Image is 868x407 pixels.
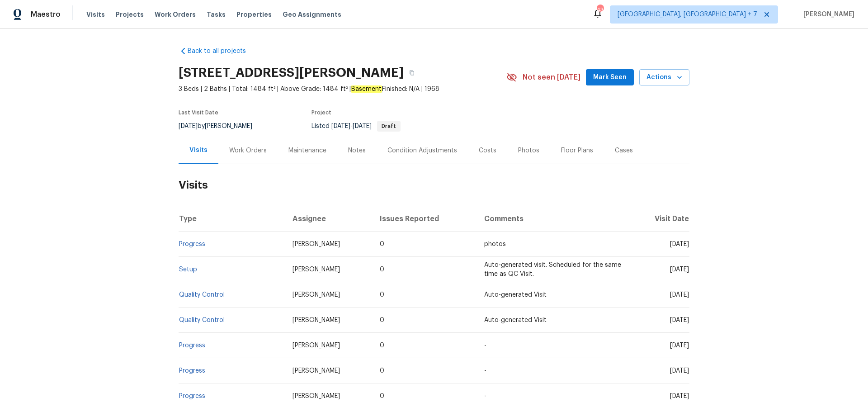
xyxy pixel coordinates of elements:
[348,146,366,155] div: Notes
[155,10,196,19] span: Work Orders
[283,10,341,19] span: Geo Assignments
[292,241,340,247] span: [PERSON_NAME]
[380,292,384,298] span: 0
[86,10,105,19] span: Visits
[479,146,496,155] div: Costs
[618,10,757,19] span: [GEOGRAPHIC_DATA], [GEOGRAPHIC_DATA] + 7
[630,206,689,232] th: Visit Date
[179,68,404,77] h2: [STREET_ADDRESS][PERSON_NAME]
[292,368,340,374] span: [PERSON_NAME]
[179,121,263,132] div: by [PERSON_NAME]
[229,146,267,155] div: Work Orders
[670,368,689,374] span: [DATE]
[311,123,401,129] span: Listed
[380,317,384,323] span: 0
[292,393,340,399] span: [PERSON_NAME]
[518,146,539,155] div: Photos
[561,146,593,155] div: Floor Plans
[380,241,384,247] span: 0
[285,206,373,232] th: Assignee
[373,206,476,232] th: Issues Reported
[331,123,350,129] span: [DATE]
[179,164,689,206] h2: Visits
[179,47,265,56] a: Back to all projects
[179,317,225,323] a: Quality Control
[311,110,331,115] span: Project
[477,206,630,232] th: Comments
[380,266,384,273] span: 0
[387,146,457,155] div: Condition Adjustments
[484,241,506,247] span: photos
[646,72,682,83] span: Actions
[353,123,372,129] span: [DATE]
[484,342,486,349] span: -
[288,146,326,155] div: Maintenance
[593,72,627,83] span: Mark Seen
[670,317,689,323] span: [DATE]
[179,368,205,374] a: Progress
[484,292,547,298] span: Auto-generated Visit
[484,317,547,323] span: Auto-generated Visit
[179,85,506,94] span: 3 Beds | 2 Baths | Total: 1484 ft² | Above Grade: 1484 ft² | Finished: N/A | 1968
[670,292,689,298] span: [DATE]
[615,146,633,155] div: Cases
[207,11,226,18] span: Tasks
[116,10,144,19] span: Projects
[292,317,340,323] span: [PERSON_NAME]
[639,69,689,86] button: Actions
[179,393,205,399] a: Progress
[331,123,372,129] span: -
[292,292,340,298] span: [PERSON_NAME]
[484,368,486,374] span: -
[179,266,197,273] a: Setup
[236,10,272,19] span: Properties
[179,292,225,298] a: Quality Control
[351,85,382,93] em: Basement
[484,393,486,399] span: -
[670,393,689,399] span: [DATE]
[179,241,205,247] a: Progress
[380,393,384,399] span: 0
[179,206,285,232] th: Type
[179,123,198,129] span: [DATE]
[670,241,689,247] span: [DATE]
[378,123,400,129] span: Draft
[292,266,340,273] span: [PERSON_NAME]
[586,69,634,86] button: Mark Seen
[523,73,580,82] span: Not seen [DATE]
[380,342,384,349] span: 0
[179,342,205,349] a: Progress
[670,266,689,273] span: [DATE]
[380,368,384,374] span: 0
[189,146,208,155] div: Visits
[800,10,854,19] span: [PERSON_NAME]
[292,342,340,349] span: [PERSON_NAME]
[404,65,420,81] button: Copy Address
[484,262,621,277] span: Auto-generated visit. Scheduled for the same time as QC Visit.
[670,342,689,349] span: [DATE]
[31,10,61,19] span: Maestro
[179,110,218,115] span: Last Visit Date
[597,5,603,14] div: 43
